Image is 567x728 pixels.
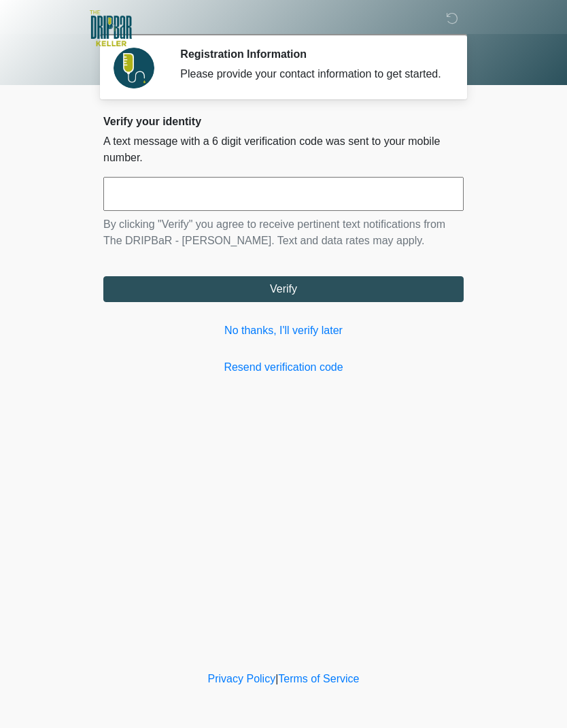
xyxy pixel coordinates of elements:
img: Agent Avatar [114,48,154,88]
a: Terms of Service [278,673,359,684]
p: By clicking "Verify" you agree to receive pertinent text notifications from The DRIPBaR - [PERSON... [103,216,464,249]
a: Privacy Policy [208,673,276,684]
p: A text message with a 6 digit verification code was sent to your mobile number. [103,133,464,166]
a: Resend verification code [103,359,464,376]
img: The DRIPBaR - Keller Logo [90,10,132,46]
div: Please provide your contact information to get started. [180,66,443,82]
a: | [275,673,278,684]
button: Verify [103,276,464,302]
a: No thanks, I'll verify later [103,322,464,339]
h2: Verify your identity [103,115,464,128]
